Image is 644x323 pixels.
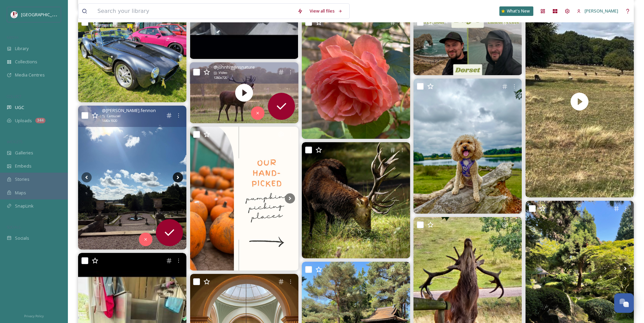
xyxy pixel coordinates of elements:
div: 344 [35,118,45,123]
span: Socials [15,235,29,241]
img: thumbnail [526,5,634,197]
span: Uploads [15,117,32,124]
input: Search your library [94,4,294,19]
button: Open Chat [614,293,634,313]
img: Only a replica but still just as pretty. #accobrareplica #tattonpark [78,15,186,102]
img: download%20(5).png [11,11,18,18]
img: Last day of summer 🌸☀️🫶🏼 #backtoschooltomorrow #tattonpark [78,106,186,250]
span: Stories [15,176,30,182]
img: Red Stag out of velvet and ready for the get go..#autumn #reddeer #reddeerrut #britishwildlife#ta... [302,142,410,258]
a: What's New [499,6,533,16]
span: Privacy Policy [24,314,44,318]
span: COLLECT [7,94,21,99]
img: Full video on my YouTube! Link in bio! What do you get when you mix iconic coastal views with sid... [413,15,522,75]
a: Privacy Policy [24,311,44,320]
span: Media Centres [15,72,45,78]
span: Library [15,45,29,52]
a: [PERSON_NAME] [573,4,622,18]
span: @ johnhigginsnature [214,64,255,70]
span: @ [PERSON_NAME].fennon [102,107,156,114]
span: SOCIALS [7,224,20,230]
span: Carousel [107,114,121,119]
span: SnapLink [15,203,34,209]
img: We’ve made a hand-picked list of our favourite pumpkin patches to help you plan some family days ... [190,127,298,271]
span: Embeds [15,163,32,169]
a: View all files [306,4,346,18]
img: Smiles as big as the sky 🌥️ 🐶 Harness: cookieandchewkie 🏷️ FLIK #cookieandchewkiechewsday #tot #t... [413,79,522,214]
span: Maps [15,190,26,196]
span: UGC [15,104,24,111]
span: Collections [15,59,37,65]
span: 1440 x 1920 [102,119,117,123]
img: #rose#Tatton [302,15,410,139]
span: [PERSON_NAME] [585,8,618,14]
video: Red Deer Stag, Cheshire. It is almost that time of year again. Now, this is the real sound of aut... [190,62,298,123]
span: Video [219,70,227,75]
img: thumbnail [190,62,298,123]
span: [GEOGRAPHIC_DATA] [21,11,64,18]
span: 1280 x 720 [214,76,227,80]
span: Galleries [15,150,33,156]
span: WIDGETS [7,139,22,144]
span: MEDIA [7,35,19,40]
